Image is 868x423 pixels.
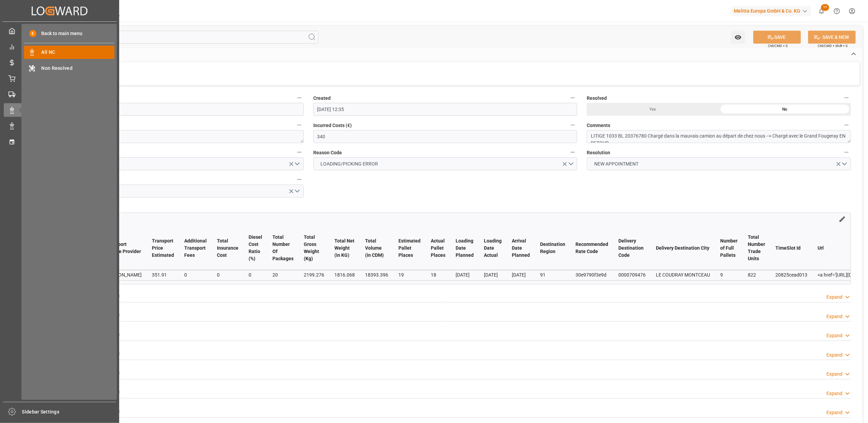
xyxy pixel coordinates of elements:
[715,226,743,270] th: Number of Full Pallets
[587,157,851,170] button: open menu
[731,6,811,16] div: Melitta Europa GmbH & Co. KG
[40,185,304,198] button: open menu
[4,72,115,85] a: Order Management
[42,49,115,56] span: All NC
[512,271,530,279] div: [DATE]
[313,122,352,129] span: Incurred Costs (€)
[4,56,115,69] a: Rate Management
[484,271,502,279] div: [DATE]
[826,332,842,339] div: Expand
[613,226,651,270] th: Delivery Destination Code
[814,3,829,19] button: show 11 new notifications
[719,103,851,116] div: No
[105,271,142,279] div: [PERSON_NAME]
[775,271,807,279] div: 20825cead013
[587,103,719,116] div: Yes
[568,148,577,157] button: Reason Code
[842,148,851,157] button: Resolution
[826,294,842,301] div: Expand
[295,93,304,102] button: Updated
[842,93,851,102] button: Resolved
[456,271,474,279] div: [DATE]
[24,61,114,75] a: Non Resolved
[842,121,851,129] button: Comments
[249,271,262,279] div: 0
[720,271,738,279] div: 9
[184,271,207,279] div: 0
[267,226,299,270] th: Total Number Of Packages
[618,271,646,279] div: 0000709476
[217,271,238,279] div: 0
[535,226,570,270] th: Destination Region
[179,226,212,270] th: Additional Transport Fees
[451,226,479,270] th: Loading Date Planned
[295,148,304,157] button: Responsible Party
[507,226,535,270] th: Arrival Date Planned
[826,409,842,416] div: Expand
[313,157,578,170] button: open menu
[295,121,304,129] button: Transport ID Logward *
[826,313,842,320] div: Expand
[575,271,608,279] div: 30e9790f3e9d
[826,351,842,359] div: Expand
[313,95,331,102] span: Created
[808,31,856,44] button: SAVE & NEW
[587,149,610,156] span: Resolution
[568,93,577,102] button: Created
[22,408,116,416] span: Sidebar Settings
[272,271,294,279] div: 20
[479,226,507,270] th: Loading Date Actual
[313,149,342,156] span: Reason Code
[587,130,851,143] textarea: LITIGE 1033 BL 20376780 Chargé dans la mauvais camion au départ de chez nous --> Chargé avec le G...
[587,122,610,129] span: Comments
[768,43,788,48] span: Ctrl/CMD + S
[731,4,814,17] button: Melitta Europa GmbH & Co. KG
[329,226,360,270] th: Total Net Weight (in KG)
[829,3,845,19] button: Help Center
[431,271,445,279] div: 18
[656,271,710,279] div: LE COUDRAY MONTCEAU
[821,4,829,11] span: 11
[818,43,848,48] span: Ctrl/CMD + Shift + S
[398,271,421,279] div: 19
[826,390,842,397] div: Expand
[426,226,451,270] th: Actual Pallet Places
[826,371,842,378] div: Expand
[36,30,82,37] span: Back to main menu
[299,226,329,270] th: Total Gross Weight (Kg)
[42,65,115,72] span: Non Resolved
[568,121,577,129] button: Incurred Costs (€)
[24,46,114,59] a: All NC
[243,226,267,270] th: Diesel Cost Ratio (%)
[4,40,115,53] a: Control Tower
[743,226,770,270] th: Total Number Trade Units
[770,226,812,270] th: TimeSlot Id
[40,103,304,116] input: DD-MM-YYYY HH:MM
[304,271,324,279] div: 2199.276
[365,271,388,279] div: 18393.396
[313,103,578,116] input: DD-MM-YYYY HH:MM
[753,31,801,44] button: SAVE
[40,157,304,170] button: open menu
[587,95,607,102] span: Resolved
[4,135,115,148] a: Timeslot Management
[334,271,355,279] div: 1816.068
[40,130,304,143] textarea: 7a41c7614825
[570,226,613,270] th: Recommended Rate Code
[295,175,304,184] button: Cost Ownership
[591,160,642,168] span: NEW APPOINTMENT
[152,271,174,279] div: 351.91
[317,160,381,168] span: LOADING/PICKING ERROR
[731,31,745,44] button: open menu
[147,226,179,270] th: Transport Price Estimated
[4,88,115,101] a: Transport Management
[748,271,765,279] div: 822
[4,24,115,37] a: My Cockpit
[100,226,147,270] th: Transport Service Provider
[212,226,243,270] th: Total Insurance Cost
[360,226,393,270] th: Total Volume (in CDM)
[651,226,715,270] th: Delivery Destination City
[31,31,318,44] input: Search Fields
[4,119,115,132] a: Data Management
[393,226,426,270] th: Estimated Pallet Places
